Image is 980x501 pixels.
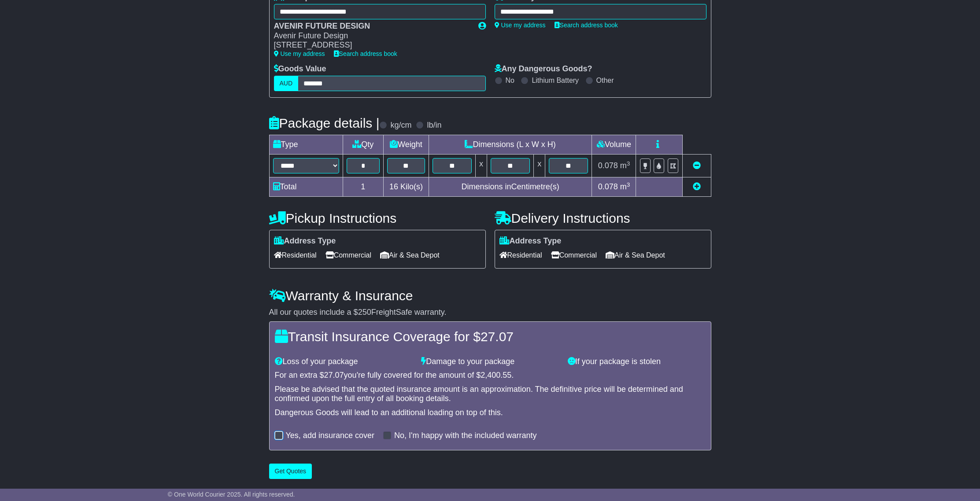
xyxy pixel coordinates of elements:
[343,135,384,155] td: Qty
[620,182,630,191] span: m
[555,22,618,29] a: Search address book
[274,41,470,50] div: [STREET_ADDRESS]
[481,371,511,379] span: 2,400.55
[343,177,384,197] td: 1
[269,135,343,155] td: Type
[499,248,542,262] span: Residential
[269,116,380,130] h4: Package details |
[286,431,374,441] label: Yes, add insurance cover
[275,408,706,418] div: Dangerous Goods will lead to an additional loading on top of this.
[598,182,618,191] span: 0.078
[606,248,665,262] span: Air & Sea Depot
[380,248,440,262] span: Air & Sea Depot
[269,211,486,225] h4: Pickup Instructions
[499,236,562,246] label: Address Type
[168,491,295,498] span: © One World Courier 2025. All rights reserved.
[274,248,317,262] span: Residential
[693,161,701,170] a: Remove this item
[481,329,514,344] span: 27.07
[389,182,398,191] span: 16
[274,31,470,41] div: Avenir Future Design
[427,121,441,130] label: lb/in
[495,211,711,225] h4: Delivery Instructions
[627,160,630,167] sup: 3
[551,248,597,262] span: Commercial
[429,135,592,155] td: Dimensions (L x W x H)
[532,76,579,85] label: Lithium Battery
[384,177,429,197] td: Kilo(s)
[495,64,592,74] label: Any Dangerous Goods?
[506,76,514,85] label: No
[334,50,397,57] a: Search address book
[620,161,630,170] span: m
[417,357,563,367] div: Damage to your package
[324,371,344,379] span: 27.07
[495,22,546,29] a: Use my address
[429,177,592,197] td: Dimensions in Centimetre(s)
[693,182,701,191] a: Add new item
[274,76,299,91] label: AUD
[275,329,706,344] h4: Transit Insurance Coverage for $
[384,135,429,155] td: Weight
[274,236,336,246] label: Address Type
[592,135,636,155] td: Volume
[598,161,618,170] span: 0.078
[269,464,312,479] button: Get Quotes
[475,155,487,177] td: x
[269,288,711,303] h4: Warranty & Insurance
[394,431,537,441] label: No, I'm happy with the included warranty
[275,385,706,404] div: Please be advised that the quoted insurance amount is an approximation. The definitive price will...
[358,308,371,317] span: 250
[269,308,711,317] div: All our quotes include a $ FreightSafe warranty.
[627,181,630,188] sup: 3
[274,50,325,57] a: Use my address
[563,357,710,367] div: If your package is stolen
[274,22,470,31] div: AVENIR FUTURE DESIGN
[325,248,371,262] span: Commercial
[274,64,326,74] label: Goods Value
[534,155,545,177] td: x
[596,76,614,85] label: Other
[390,121,411,130] label: kg/cm
[269,177,343,197] td: Total
[275,371,706,380] div: For an extra $ you're fully covered for the amount of $ .
[270,357,417,367] div: Loss of your package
